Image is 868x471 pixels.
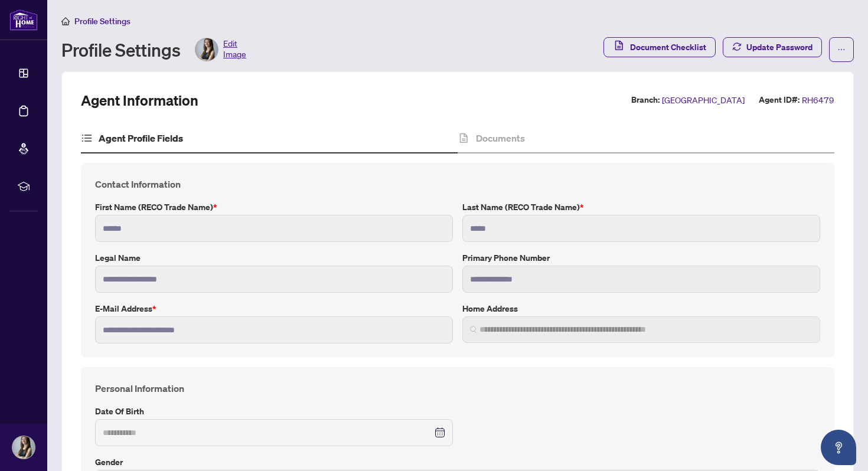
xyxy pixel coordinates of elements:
[631,93,660,107] label: Branch:
[470,326,477,333] img: search_icon
[476,131,525,145] h4: Documents
[837,45,846,54] span: ellipsis
[223,38,246,61] span: Edit Image
[95,456,820,469] label: Gender
[99,131,183,145] h4: Agent Profile Fields
[9,9,38,31] img: logo
[462,302,820,315] label: Home Address
[462,251,820,264] label: Primary Phone Number
[746,38,812,57] span: Update Password
[81,91,198,110] h2: Agent Information
[95,381,820,395] h4: Personal Information
[462,201,820,214] label: Last Name (RECO Trade Name)
[12,436,35,459] img: Profile Icon
[821,430,856,465] button: Open asap
[74,16,130,27] span: Profile Settings
[759,93,800,107] label: Agent ID#:
[95,251,453,264] label: Legal Name
[61,38,246,61] div: Profile Settings
[95,302,453,315] label: E-mail Address
[662,93,745,107] span: [GEOGRAPHIC_DATA]
[95,201,453,214] label: First Name (RECO Trade Name)
[195,38,218,61] img: Profile Icon
[630,38,706,57] span: Document Checklist
[603,37,716,57] button: Document Checklist
[95,177,820,191] h4: Contact Information
[802,93,834,107] span: RH6479
[723,37,822,57] button: Update Password
[61,17,70,25] span: home
[95,405,453,418] label: Date of Birth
